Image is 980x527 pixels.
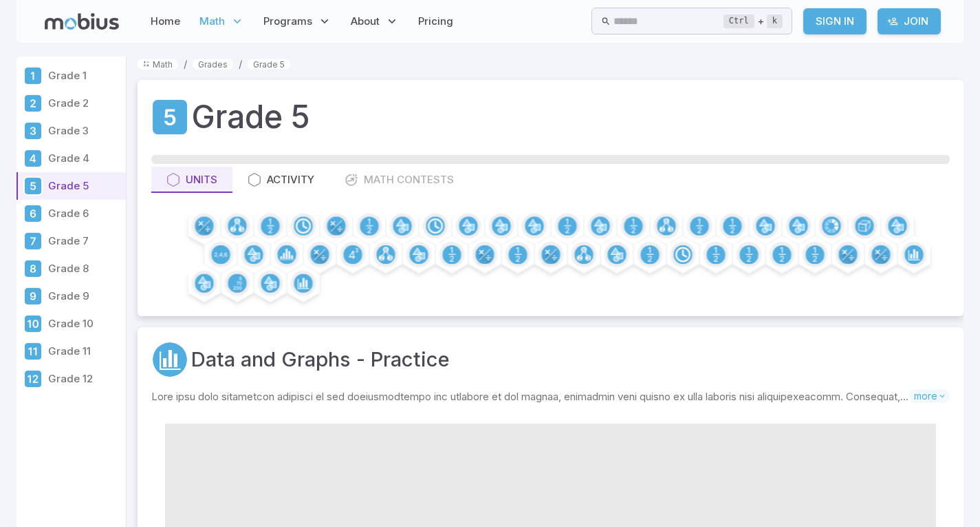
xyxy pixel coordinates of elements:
[803,8,867,34] a: Sign In
[723,13,783,30] div: +
[48,316,120,331] p: Grade 10
[17,200,126,227] a: Grade 6
[17,365,126,393] a: Grade 12
[48,68,120,83] p: Grade 1
[138,56,963,72] nav: breadcrumb
[23,259,43,278] div: Grade 8
[17,172,126,200] a: Grade 5
[166,172,217,187] div: Units
[199,14,225,29] span: Math
[151,99,188,136] a: Grade 5
[48,206,120,221] p: Grade 6
[48,289,120,304] p: Grade 9
[48,261,120,276] p: Grade 8
[17,62,126,90] a: Grade 1
[17,255,126,282] a: Grade 8
[17,338,126,365] a: Grade 11
[23,66,43,85] div: Grade 1
[23,149,43,168] div: Grade 4
[23,369,43,389] div: Grade 12
[48,123,120,138] p: Grade 3
[23,287,43,306] div: Grade 9
[48,151,120,166] p: Grade 4
[351,14,380,29] span: About
[151,389,908,404] p: Lore ipsu dolo sitametcon adipisci el sed doeiusmodtempo inc utlabore et dol magnaa, enimadmin ve...
[23,342,43,361] div: Grade 11
[248,59,290,70] a: Grade 5
[151,341,188,378] a: Data/Graphing
[414,6,457,37] a: Pricing
[17,90,126,117] a: Grade 2
[23,94,43,113] div: Grade 2
[723,14,754,28] kbd: Ctrl
[191,344,450,375] a: Data and Graphs - Practice
[17,282,126,310] a: Grade 9
[878,8,941,34] a: Join
[48,344,120,359] p: Grade 11
[48,371,120,386] p: Grade 12
[48,96,120,111] p: Grade 2
[767,14,783,28] kbd: k
[48,178,120,194] p: Grade 5
[138,59,178,70] a: Math
[17,310,126,338] a: Grade 10
[23,176,43,196] div: Grade 5
[17,145,126,172] a: Grade 4
[191,94,310,141] h1: Grade 5
[184,56,187,72] li: /
[17,117,126,145] a: Grade 3
[23,204,43,223] div: Grade 6
[193,59,233,70] a: Grades
[23,121,43,141] div: Grade 3
[23,231,43,251] div: Grade 7
[248,172,314,187] div: Activity
[146,6,184,37] a: Home
[23,314,43,333] div: Grade 10
[17,227,126,255] a: Grade 7
[263,14,312,29] span: Programs
[48,234,120,249] p: Grade 7
[239,56,242,72] li: /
